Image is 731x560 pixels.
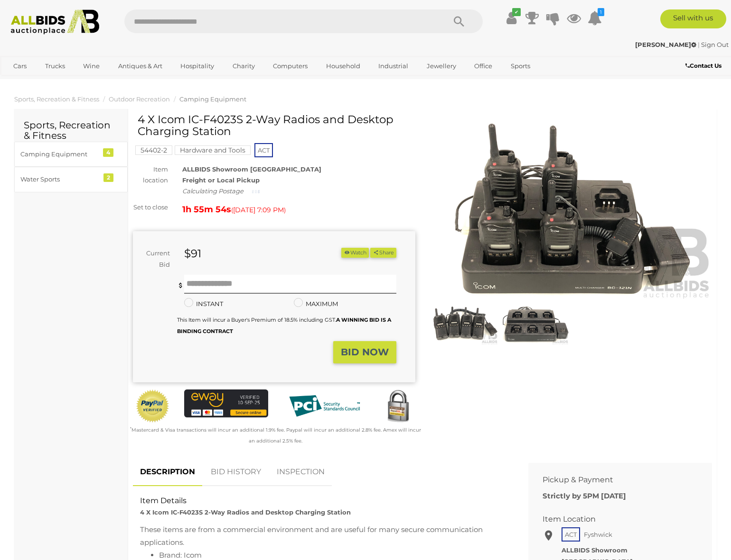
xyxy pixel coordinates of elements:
[7,58,33,74] a: Cars
[182,176,260,184] strong: Freight or Local Pickup
[270,458,332,486] a: INSPECTION
[432,302,498,344] img: 4 X Icom IC-F4023S 2-Way Radios and Desktop Charging Station
[598,8,604,16] i: 1
[77,58,106,74] a: Wine
[24,120,118,141] h2: Sports, Recreation & Fitness
[182,165,321,173] strong: ALLBIDS Showroom [GEOGRAPHIC_DATA]
[177,316,391,334] small: This Item will incur a Buyer's Premium of 18.5% including GST.
[133,248,177,270] div: Current Bid
[20,149,99,160] div: Camping Equipment
[138,114,413,138] h1: 4 X Icom IC-F4023S 2-Way Radios and Desktop Charging Station
[204,458,268,486] a: BID HISTORY
[543,491,626,500] b: Strictly by 5PM [DATE]
[252,189,260,194] img: small-loading.gif
[135,145,172,155] mark: 54402-2
[112,58,169,74] a: Antiques & Art
[39,58,71,74] a: Trucks
[543,476,684,484] h2: Pickup & Payment
[505,58,536,74] a: Sports
[701,41,729,48] a: Sign Out
[184,389,268,417] img: eWAY Payment Gateway
[130,427,421,444] small: Mastercard & Visa transactions will incur an additional 1.9% fee. Paypal will incur an additional...
[175,146,251,154] a: Hardware and Tools
[435,9,483,33] button: Search
[503,302,569,344] img: 4 X Icom IC-F4023S 2-Way Radios and Desktop Charging Station
[14,142,128,167] a: Camping Equipment 4
[233,206,284,214] span: [DATE] 7:09 PM
[421,58,462,74] a: Jewellery
[698,41,700,48] span: |
[184,298,223,309] label: INSTANT
[320,58,366,74] a: Household
[126,164,175,186] div: Item location
[341,248,369,258] button: Watch
[588,9,602,27] a: 1
[341,346,389,358] strong: BID NOW
[140,497,507,505] h2: Item Details
[430,118,712,300] img: 4 X Icom IC-F4023S 2-Way Radios and Desktop Charging Station
[179,95,246,103] a: Camping Equipment
[226,58,261,74] a: Charity
[333,341,396,363] button: BID NOW
[468,58,498,74] a: Office
[7,74,87,90] a: [GEOGRAPHIC_DATA]
[660,9,726,28] a: Sell with us
[182,204,231,215] strong: 1h 55m 54s
[685,61,724,71] a: Contact Us
[512,8,521,16] i: ✔
[635,41,698,48] a: [PERSON_NAME]
[140,508,351,516] strong: 4 X Icom IC-F4023S 2-Way Radios and Desktop Charging Station
[562,527,580,542] span: ACT
[135,389,170,423] img: Official PayPal Seal
[174,58,220,74] a: Hospitality
[504,9,518,27] a: ✔
[543,515,684,524] h2: Item Location
[14,167,128,192] a: Water Sports 2
[20,174,99,185] div: Water Sports
[184,247,201,260] strong: $91
[581,528,615,541] span: Fyshwick
[267,58,314,74] a: Computers
[103,173,113,182] div: 2
[635,41,696,48] strong: [PERSON_NAME]
[14,95,99,103] a: Sports, Recreation & Fitness
[135,146,172,154] a: 54402-2
[103,148,113,157] div: 4
[175,145,251,155] mark: Hardware and Tools
[372,58,414,74] a: Industrial
[177,316,391,334] b: A WINNING BID IS A BINDING CONTRACT
[254,143,273,157] span: ACT
[6,9,104,35] img: Allbids.com.au
[231,206,286,214] span: ( )
[381,389,415,424] img: Secured by Rapid SSL
[341,248,369,258] li: Watch this item
[133,458,202,486] a: DESCRIPTION
[282,389,366,423] img: PCI DSS compliant
[294,298,338,309] label: MAXIMUM
[370,248,396,258] button: Share
[109,95,170,103] a: Outdoor Recreation
[182,187,244,195] i: Calculating Postage
[126,202,175,213] div: Set to close
[685,62,722,69] b: Contact Us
